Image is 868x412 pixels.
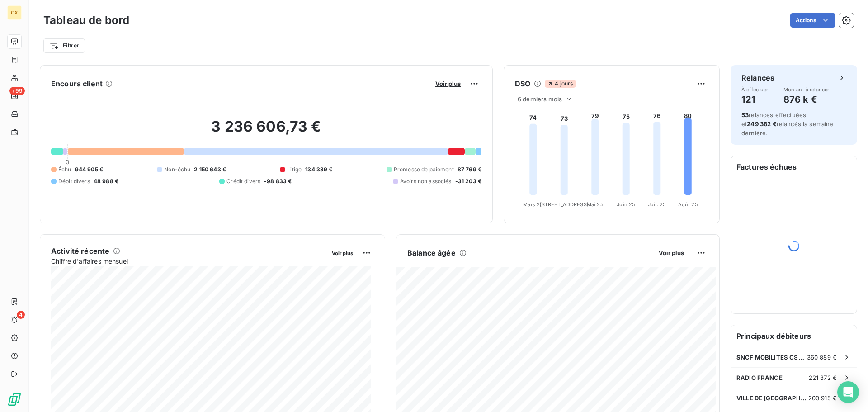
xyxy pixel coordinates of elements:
[305,166,332,174] span: 134 339 €
[747,120,776,128] span: 249 382 €
[808,394,837,402] span: 200 915 €
[7,392,22,407] img: Logo LeanPay
[515,78,530,89] h6: DSO
[656,249,687,257] button: Voir plus
[741,111,834,137] span: relances effectuées et relancés la semaine dernière.
[790,13,835,28] button: Actions
[7,89,21,103] a: +99
[518,95,562,103] span: 6 derniers mois
[617,201,635,208] tspan: Juin 25
[731,156,857,178] h6: Factures échues
[407,247,456,258] h6: Balance âgée
[545,80,576,88] span: 4 jours
[329,249,356,257] button: Voir plus
[394,166,454,174] span: Promesse de paiement
[226,177,260,185] span: Crédit divers
[332,250,353,256] span: Voir plus
[164,166,190,174] span: Non-échu
[809,374,837,381] span: 221 872 €
[587,201,604,208] tspan: Mai 25
[51,246,109,256] h6: Activité récente
[43,12,129,28] h3: Tableau de bord
[741,111,749,118] span: 53
[9,87,25,95] span: +99
[400,177,452,185] span: Avoirs non associés
[741,92,769,107] h4: 121
[540,201,589,208] tspan: [STREET_ADDRESS]
[783,87,830,92] span: Montant à relancer
[58,177,90,185] span: Débit divers
[523,201,543,208] tspan: Mars 25
[736,354,807,361] span: SNCF MOBILITES CSP CFO
[678,201,698,208] tspan: Août 25
[58,166,71,174] span: Échu
[75,166,103,174] span: 944 905 €
[287,166,302,174] span: Litige
[433,80,463,88] button: Voir plus
[837,381,859,403] div: Open Intercom Messenger
[17,311,25,319] span: 4
[741,72,774,83] h6: Relances
[783,92,830,107] h4: 876 k €
[194,166,226,174] span: 2 150 643 €
[264,177,292,185] span: -98 833 €
[7,5,22,20] div: OX
[648,201,666,208] tspan: Juil. 25
[659,249,684,256] span: Voir plus
[66,158,69,166] span: 0
[736,394,808,402] span: VILLE DE [GEOGRAPHIC_DATA]
[455,177,481,185] span: -31 203 €
[43,38,85,53] button: Filtrer
[435,80,461,87] span: Voir plus
[458,166,481,174] span: 87 769 €
[51,78,103,89] h6: Encours client
[807,354,837,361] span: 360 889 €
[51,118,481,145] h2: 3 236 606,73 €
[51,256,325,266] span: Chiffre d'affaires mensuel
[731,325,857,347] h6: Principaux débiteurs
[94,177,118,185] span: 48 988 €
[741,87,769,92] span: À effectuer
[736,374,783,381] span: RADIO FRANCE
